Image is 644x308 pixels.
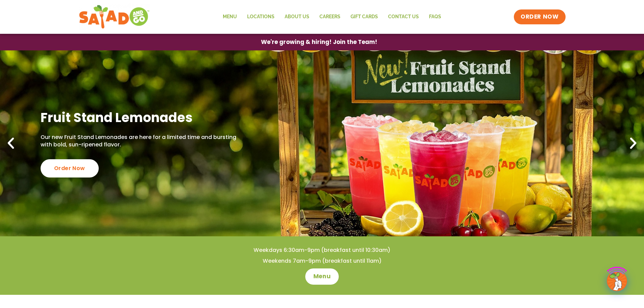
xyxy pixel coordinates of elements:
a: Locations [242,9,280,25]
a: GIFT CARDS [345,9,383,25]
img: new-SAG-logo-768×292 [79,3,150,30]
h4: Weekdays 6:30am-9pm (breakfast until 10:30am) [14,246,630,254]
div: Order Now [41,159,99,177]
p: Our new Fruit Stand Lemonades are here for a limited time and bursting with bold, sun-ripened fla... [41,134,240,149]
a: We're growing & hiring! Join the Team! [251,34,387,50]
span: We're growing & hiring! Join the Team! [261,39,377,45]
nav: Menu [218,9,446,25]
h2: Fruit Stand Lemonades [41,109,240,126]
a: Menu [218,9,242,25]
a: FAQs [424,9,446,25]
h4: Weekends 7am-9pm (breakfast until 11am) [14,257,630,265]
a: About Us [280,9,314,25]
a: Careers [314,9,345,25]
a: Contact Us [383,9,424,25]
span: Menu [313,273,331,281]
a: Menu [305,268,339,285]
span: ORDER NOW [521,13,558,21]
a: ORDER NOW [514,9,565,24]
